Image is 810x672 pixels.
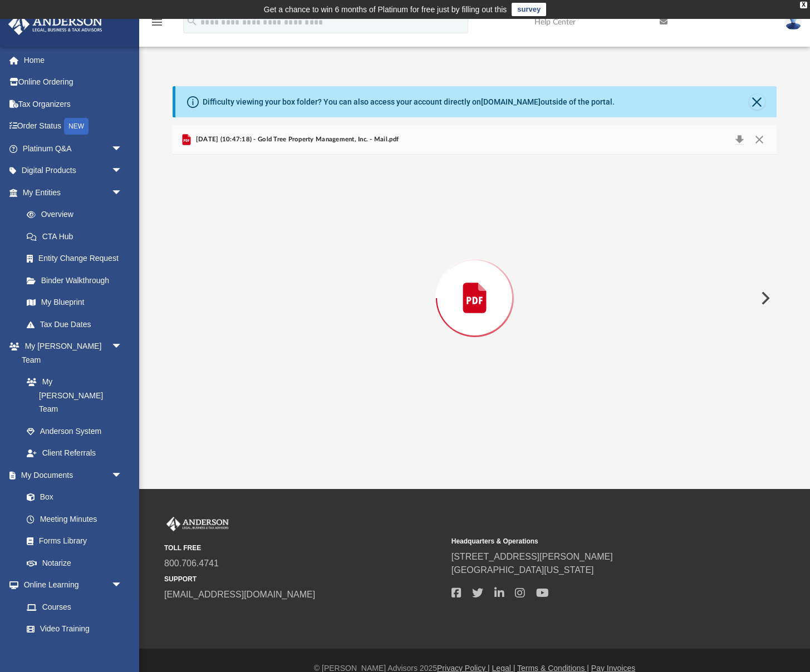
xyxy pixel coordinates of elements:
[512,3,546,16] a: survey
[451,552,613,561] a: [STREET_ADDRESS][PERSON_NAME]
[8,93,139,115] a: Tax Organizers
[150,16,164,29] i: menu
[264,3,507,16] div: Get a chance to win 6 months of Platinum for free just by filling out this
[16,225,139,248] a: CTA Hub
[8,160,139,182] a: Digital Productsarrow_drop_down
[16,204,139,226] a: Overview
[16,313,139,335] a: Tax Due Dates
[203,96,615,108] div: Difficulty viewing your box folder? You can also access your account directly on outside of the p...
[111,464,134,487] span: arrow_drop_down
[481,97,541,106] a: [DOMAIN_NAME]
[164,574,444,584] small: SUPPORT
[729,132,749,147] button: Download
[8,49,139,71] a: Home
[5,13,106,35] img: Anderson Advisors Platinum Portal
[64,118,89,135] div: NEW
[16,291,134,314] a: My Blueprint
[16,552,134,574] a: Notarize
[111,137,134,160] span: arrow_drop_down
[16,371,128,421] a: My [PERSON_NAME] Team
[752,283,777,314] button: Next File
[749,94,765,110] button: Close
[8,335,134,371] a: My [PERSON_NAME] Teamarrow_drop_down
[800,2,807,8] div: close
[8,464,134,486] a: My Documentsarrow_drop_down
[16,530,128,552] a: Forms Library
[173,125,777,442] div: Preview
[16,420,134,442] a: Anderson System
[8,71,139,93] a: Online Ordering
[164,543,444,553] small: TOLL FREE
[8,574,134,596] a: Online Learningarrow_drop_down
[16,508,134,530] a: Meeting Minutes
[16,269,139,291] a: Binder Walkthrough
[16,618,128,640] a: Video Training
[164,590,315,599] a: [EMAIL_ADDRESS][DOMAIN_NAME]
[111,160,134,182] span: arrow_drop_down
[8,137,139,160] a: Platinum Q&Aarrow_drop_down
[16,486,128,508] a: Box
[150,21,164,29] a: menu
[164,517,231,531] img: Anderson Advisors Platinum Portal
[8,181,139,204] a: My Entitiesarrow_drop_down
[749,132,769,147] button: Close
[451,536,731,546] small: Headquarters & Operations
[8,115,139,138] a: Order StatusNEW
[193,135,399,145] span: [DATE] (10:47:18) - Gold Tree Property Management, Inc. - Mail.pdf
[111,335,134,358] span: arrow_drop_down
[451,565,594,575] a: [GEOGRAPHIC_DATA][US_STATE]
[16,442,134,465] a: Client Referrals
[164,559,219,568] a: 800.706.4741
[111,574,134,597] span: arrow_drop_down
[16,596,134,618] a: Courses
[111,181,134,204] span: arrow_drop_down
[785,14,802,30] img: User Pic
[16,248,139,270] a: Entity Change Request
[186,15,198,27] i: search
